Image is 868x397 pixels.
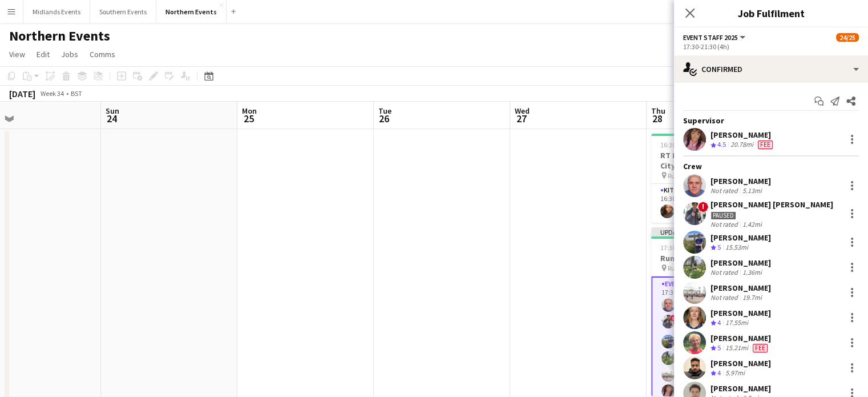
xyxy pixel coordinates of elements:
span: Mon [242,106,257,116]
span: 25 [240,112,257,125]
span: Wed [515,106,530,116]
span: 4 [717,368,721,377]
span: Event Staff 2025 [683,33,738,42]
button: Event Staff 2025 [683,33,747,42]
h3: RT Kit Assistant - Run Media City 5k & 10k [651,150,779,171]
div: 17.55mi [723,318,750,328]
div: Crew has different fees then in role [756,140,775,150]
div: 15.21mi [723,343,750,353]
a: Edit [32,47,54,62]
div: 19.7mi [740,293,764,302]
div: Not rated [710,293,740,302]
div: 1.42mi [740,220,764,228]
span: 5 [717,243,721,251]
app-job-card: Updated17:30-21:30 (4h)24/25Run Media City 5k & 10k Run Media City 5k & 10k1 RoleEvent Staff 2025... [651,227,779,396]
app-job-card: 16:30-21:30 (5h)1/1RT Kit Assistant - Run Media City 5k & 10k Run Media City 5k & 10k1 RoleKit Ma... [651,134,779,223]
span: ! [670,315,677,322]
div: Updated [651,227,779,236]
span: Week 34 [38,89,66,98]
span: View [9,49,25,59]
div: BST [71,89,82,98]
div: [PERSON_NAME] [710,383,771,394]
span: 26 [377,112,391,125]
div: Crew [674,161,868,171]
div: [PERSON_NAME] [710,130,775,140]
h3: Job Fulfilment [674,6,868,21]
span: Tue [378,106,391,116]
div: Paused [710,211,736,220]
span: 16:30-21:30 (5h) [660,141,706,149]
span: ! [698,202,708,212]
div: 15.53mi [723,243,750,252]
span: Run Media City 5k & 10k [668,171,736,180]
span: 5 [717,343,721,352]
div: 20.78mi [728,140,756,150]
div: 1.36mi [740,268,764,276]
div: [DATE] [9,88,35,99]
div: Not rated [710,268,740,276]
div: 17:30-21:30 (4h) [683,42,859,51]
h1: Northern Events [9,27,110,45]
span: 24/25 [836,33,859,42]
a: View [5,47,30,62]
span: 4.5 [717,140,726,149]
span: 27 [513,112,530,125]
div: [PERSON_NAME] [710,283,771,293]
div: Confirmed [674,55,868,83]
span: Comms [90,49,115,59]
button: Midlands Events [23,1,90,23]
span: Edit [37,49,50,59]
div: [PERSON_NAME] [710,258,771,268]
span: 28 [649,112,665,125]
span: Jobs [61,49,78,59]
button: Southern Events [90,1,156,23]
a: Jobs [56,47,83,62]
div: [PERSON_NAME] [710,308,771,318]
div: Not rated [710,220,740,228]
div: Not rated [710,186,740,195]
div: [PERSON_NAME] [PERSON_NAME] [710,199,833,210]
div: 5.13mi [740,186,764,195]
h3: Run Media City 5k & 10k [651,253,779,263]
span: Run Media City 5k & 10k [668,264,736,272]
div: [PERSON_NAME] [710,176,771,186]
div: [PERSON_NAME] [710,358,771,368]
div: [PERSON_NAME] [710,333,771,343]
span: Sun [106,106,119,116]
app-card-role: Kit Marshal1/116:30-21:30 (5h)[PERSON_NAME] [651,184,779,223]
div: [PERSON_NAME] [710,232,771,243]
div: 5.97mi [723,368,747,378]
div: Supervisor [674,115,868,126]
span: Fee [753,344,768,352]
a: Comms [85,47,120,62]
span: 17:30-21:30 (4h) [660,243,706,252]
span: Thu [651,106,665,116]
div: Crew has different fees then in role [750,343,770,353]
span: 24 [104,112,119,125]
span: Fee [758,141,773,149]
button: Northern Events [156,1,227,23]
span: 4 [717,318,721,327]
